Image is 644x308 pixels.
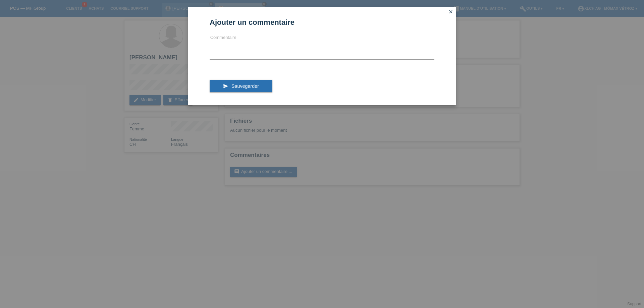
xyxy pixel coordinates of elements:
i: close [448,9,453,14]
span: Sauvegarder [231,83,259,89]
button: send Sauvegarder [210,80,272,93]
i: send [223,83,228,89]
h1: Ajouter un commentaire [210,18,434,26]
a: close [446,8,455,16]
